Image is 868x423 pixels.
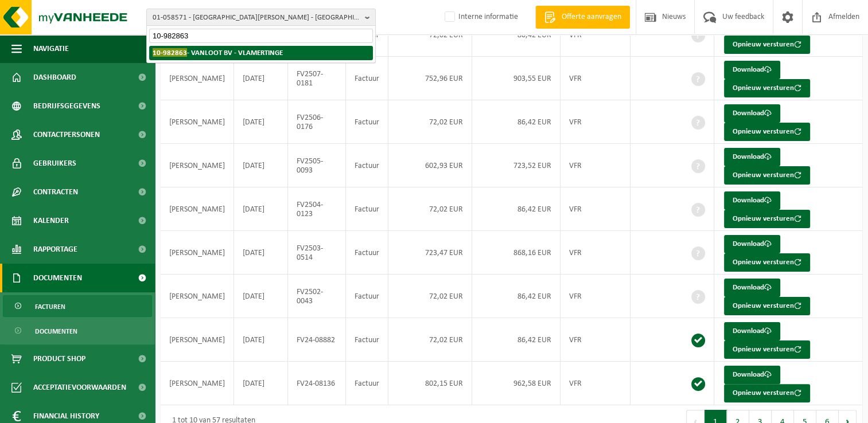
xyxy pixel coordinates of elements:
button: Opnieuw versturen [724,210,810,228]
button: Opnieuw versturen [724,166,810,185]
td: VFR [560,231,630,275]
td: [DATE] [234,362,288,405]
a: Download [724,279,780,297]
td: 903,55 EUR [472,57,560,100]
td: [PERSON_NAME] [161,275,234,318]
td: [PERSON_NAME] [161,318,234,362]
input: Zoeken naar gekoppelde vestigingen [149,29,373,43]
td: 86,42 EUR [472,187,560,231]
button: Opnieuw versturen [724,123,810,141]
a: Download [724,322,780,340]
a: Download [724,104,780,123]
span: Contracten [33,178,78,206]
td: VFR [560,362,630,405]
td: [DATE] [234,318,288,362]
span: Navigatie [33,34,69,63]
td: [DATE] [234,100,288,144]
td: Factuur [346,187,388,231]
button: Opnieuw versturen [724,36,810,54]
a: Download [724,61,780,79]
td: 802,15 EUR [388,362,472,405]
td: 723,47 EUR [388,231,472,275]
td: Factuur [346,231,388,275]
a: Download [724,366,780,384]
button: Opnieuw versturen [724,79,810,97]
td: FV2502-0043 [288,275,346,318]
td: [DATE] [234,275,288,318]
td: 72,02 EUR [388,275,472,318]
button: Opnieuw versturen [724,384,810,402]
td: [DATE] [234,144,288,187]
button: 01-058571 - [GEOGRAPHIC_DATA][PERSON_NAME] - [GEOGRAPHIC_DATA] [146,9,376,26]
button: Opnieuw versturen [724,253,810,272]
td: 723,52 EUR [472,144,560,187]
span: Offerte aanvragen [559,11,624,23]
td: 86,42 EUR [472,275,560,318]
td: VFR [560,13,630,57]
span: Contactpersonen [33,120,100,149]
td: [PERSON_NAME] [161,231,234,275]
td: FV2504-0123 [288,187,346,231]
td: FV24-08136 [288,362,346,405]
td: 962,58 EUR [472,362,560,405]
a: Download [724,235,780,253]
td: [PERSON_NAME] [161,187,234,231]
td: Factuur [346,275,388,318]
td: 86,42 EUR [472,100,560,144]
td: FV2507-0181 [288,57,346,100]
span: Documenten [35,320,77,342]
a: Facturen [3,295,152,317]
td: [PERSON_NAME] [161,100,234,144]
td: [DATE] [234,57,288,100]
a: Documenten [3,320,152,342]
span: Product Shop [33,344,85,373]
span: Kalender [33,206,69,235]
td: [DATE] [234,231,288,275]
button: Opnieuw versturen [724,340,810,359]
span: Facturen [35,296,65,318]
a: Download [724,191,780,210]
td: [PERSON_NAME] [161,57,234,100]
td: VFR [560,100,630,144]
td: 868,16 EUR [472,231,560,275]
td: VFR [560,275,630,318]
td: VFR [560,318,630,362]
td: FV24-08882 [288,318,346,362]
span: 10-982863 [153,48,187,57]
td: 72,02 EUR [388,100,472,144]
td: 602,93 EUR [388,144,472,187]
span: 01-058571 - [GEOGRAPHIC_DATA][PERSON_NAME] - [GEOGRAPHIC_DATA] [153,9,360,26]
td: 72,02 EUR [388,318,472,362]
td: 752,96 EUR [388,57,472,100]
td: 72,02 EUR [388,13,472,57]
a: Download [724,148,780,166]
a: Offerte aanvragen [535,6,630,29]
span: Bedrijfsgegevens [33,92,100,120]
td: [PERSON_NAME] [161,362,234,405]
td: 86,42 EUR [472,318,560,362]
td: Factuur [346,100,388,144]
td: VFR [560,187,630,231]
td: FV2505-0093 [288,144,346,187]
td: Factuur [346,362,388,405]
td: [DATE] [234,187,288,231]
span: Acceptatievoorwaarden [33,373,126,402]
td: FV2506-0176 [288,100,346,144]
td: Factuur [346,144,388,187]
span: Documenten [33,264,82,292]
span: Rapportage [33,235,77,264]
button: Opnieuw versturen [724,297,810,315]
td: 86,42 EUR [472,13,560,57]
td: VFR [560,144,630,187]
td: FV2503-0514 [288,231,346,275]
td: VFR [560,57,630,100]
span: Dashboard [33,63,76,92]
strong: - VANLOOT BV - VLAMERTINGE [153,48,283,57]
span: Gebruikers [33,149,76,178]
td: 72,02 EUR [388,187,472,231]
td: [PERSON_NAME] [161,144,234,187]
td: Factuur [346,57,388,100]
td: Factuur [346,318,388,362]
label: Interne informatie [442,9,518,26]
